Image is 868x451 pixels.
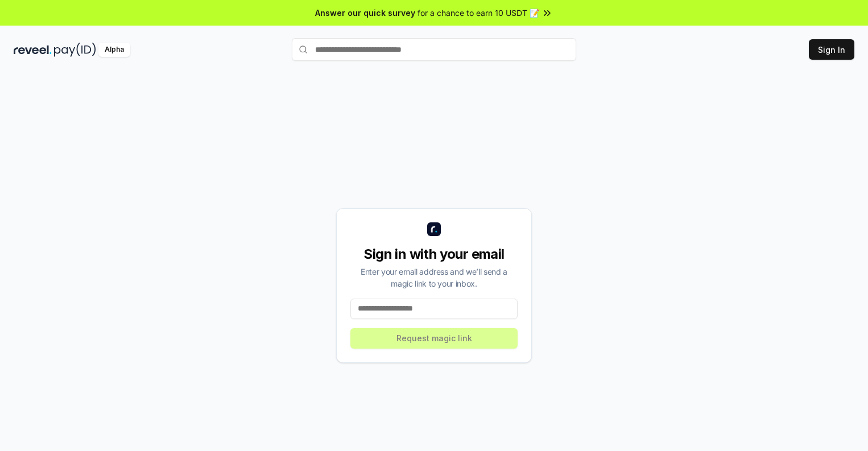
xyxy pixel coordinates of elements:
[315,7,415,19] span: Answer our quick survey
[98,43,130,57] div: Alpha
[350,245,518,263] div: Sign in with your email
[427,222,441,236] img: logo_small
[54,43,96,57] img: pay_id
[14,43,52,57] img: reveel_dark
[418,7,539,19] span: for a chance to earn 10 USDT 📝
[350,266,518,289] div: Enter your email address and we’ll send a magic link to your inbox.
[809,39,854,60] button: Sign In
